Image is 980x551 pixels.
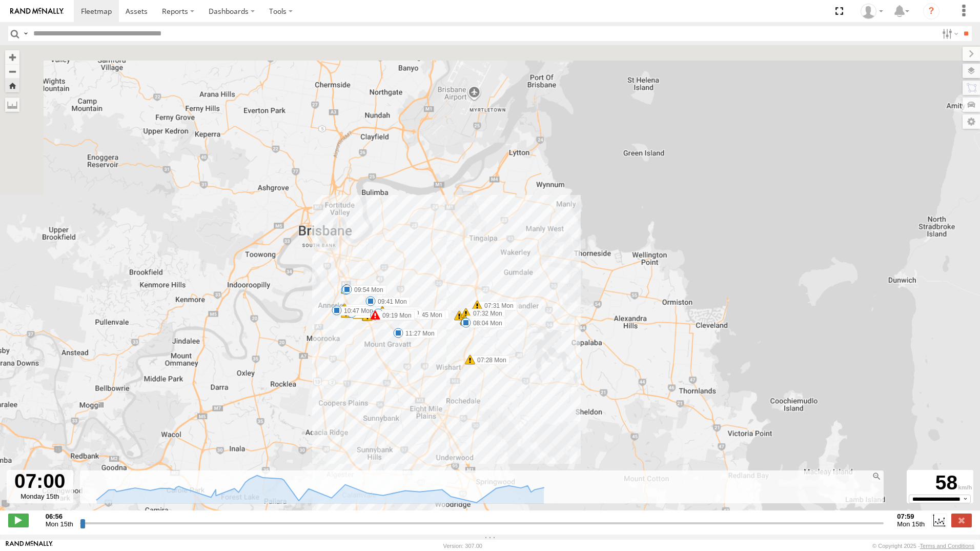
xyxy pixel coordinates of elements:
label: 10:19 Mon [344,304,384,313]
label: 08:49 Mon [382,307,422,316]
a: Visit our Website [6,541,53,551]
span: Mon 15th Sep 2025 [897,520,925,528]
label: 08:45 Mon [406,310,445,320]
button: Zoom out [5,64,19,78]
label: 07:32 Mon [466,309,505,318]
label: 07:31 Mon [477,301,517,310]
strong: 06:56 [46,513,73,520]
div: Marco DiBenedetto [857,4,887,19]
div: 58 [908,471,972,495]
label: 09:19 Mon [375,311,415,320]
label: 10:47 Mon [337,306,376,316]
label: 08:51 Mon [383,308,422,317]
label: Map Settings [963,114,980,129]
strong: 07:59 [897,513,925,520]
i: ? [923,3,940,19]
label: 11:27 Mon [398,329,438,338]
button: Zoom Home [5,78,19,92]
button: Zoom in [5,50,19,64]
label: Search Query [22,26,30,41]
label: 07:28 Mon [470,356,509,365]
label: Measure [5,97,19,112]
label: Search Filter Options [938,26,960,41]
div: Version: 307.00 [443,543,482,549]
label: 08:04 Mon [466,319,505,328]
label: 09:54 Mon [347,285,386,294]
label: 08:02 Mon [465,316,504,325]
label: 08:54 Mon [378,309,418,319]
label: Close [951,514,972,527]
span: Mon 15th Sep 2025 [46,520,73,528]
label: 09:41 Mon [371,297,410,306]
label: Play/Stop [8,514,29,527]
a: Terms and Conditions [920,543,974,549]
div: © Copyright 2025 - [872,543,974,549]
label: 08:03 Mon [465,317,505,326]
img: rand-logo.svg [10,8,64,15]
